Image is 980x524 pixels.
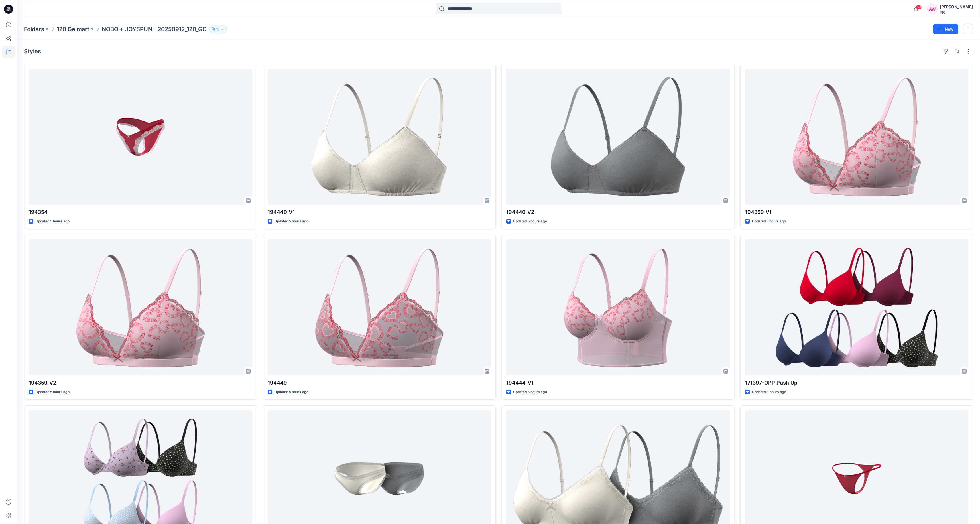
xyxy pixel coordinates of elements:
[209,25,227,33] button: 10
[268,379,491,387] p: 194449
[506,208,730,216] p: 194440_V2
[927,4,938,14] div: AW
[275,389,308,395] p: Updated 5 hours ago
[36,389,70,395] p: Updated 5 hours ago
[745,208,969,216] p: 194359_V1
[506,69,730,205] a: 194440_V2
[513,389,547,395] p: Updated 5 hours ago
[506,239,730,375] a: 194444_V1
[940,3,973,10] div: [PERSON_NAME]
[29,379,252,387] p: 194359_V2
[36,218,70,224] p: Updated 5 hours ago
[745,379,969,387] p: 171397-OPP Push Up
[29,239,252,375] a: 194359_V2
[29,208,252,216] p: 194354
[916,5,922,9] span: 59
[268,69,491,205] a: 194440_V1
[29,69,252,205] a: 194354
[102,25,207,33] p: NOBO + JOYSPUN - 20250912_120_GC
[933,24,958,34] button: New
[24,25,44,33] a: Folders
[940,10,973,15] div: PIC
[513,218,547,224] p: Updated 5 hours ago
[752,389,786,395] p: Updated 6 hours ago
[268,208,491,216] p: 194440_V1
[506,379,730,387] p: 194444_V1
[24,48,41,55] h4: Styles
[752,218,786,224] p: Updated 5 hours ago
[275,218,308,224] p: Updated 5 hours ago
[745,239,969,375] a: 171397-OPP Push Up
[216,26,220,32] p: 10
[745,69,969,205] a: 194359_V1
[268,239,491,375] a: 194449
[57,25,89,33] a: 120 Gelmart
